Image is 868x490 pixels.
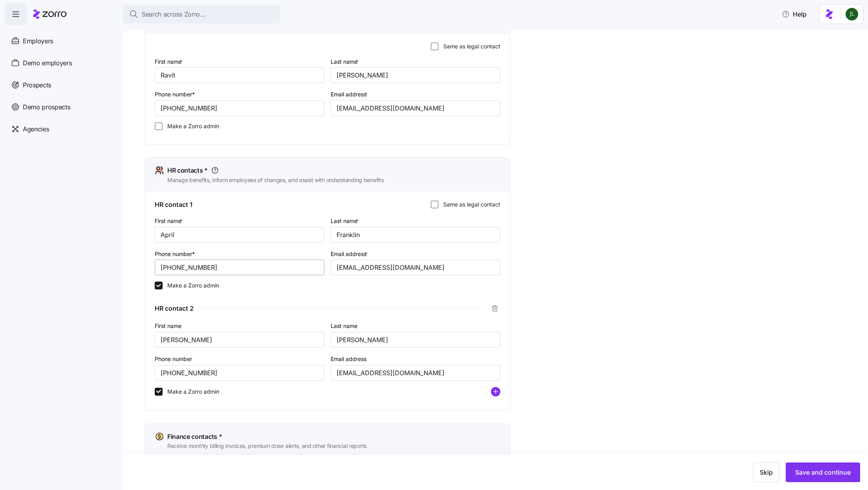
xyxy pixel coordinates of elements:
label: Same as legal contact [439,42,500,50]
button: Skip [753,462,779,482]
label: Email address [331,355,366,363]
a: Employers [5,30,117,52]
label: Same as legal contact [439,201,500,208]
label: Make a Zorro admin [163,122,219,130]
button: Save and continue [786,462,860,482]
label: Last name [331,217,360,225]
label: Email address [331,250,369,258]
span: Search across Zorro... [142,9,205,19]
span: Agencies [23,124,49,134]
input: Type last name [331,67,500,83]
button: Search across Zorro... [123,5,280,24]
input: Type first name [155,227,324,243]
label: Phone number* [155,90,195,99]
input: Type last name [331,332,500,348]
label: First name [155,57,184,66]
a: Prospects [5,74,117,96]
span: Finance contacts * [167,432,222,442]
label: Make a Zorro admin [163,282,219,289]
span: Help [782,9,807,19]
span: Employers [23,36,53,46]
span: Save and continue [795,468,851,477]
input: Type email address [331,365,500,381]
label: Email address [331,90,369,99]
svg: add icon [491,387,500,396]
input: (212) 456-7890 [155,100,324,116]
a: Demo employers [5,52,117,74]
input: Type email address [331,260,500,275]
span: HR contact 1 [155,200,192,210]
input: Type first name [155,332,324,348]
span: HR contacts * [167,166,208,175]
input: Type email address [331,100,500,116]
label: Make a Zorro admin [163,388,219,396]
button: Help [775,6,813,22]
input: (212) 456-7890 [155,260,324,275]
label: First name [155,217,184,225]
input: Type first name [155,67,324,83]
span: Skip [760,468,773,477]
label: Phone number* [155,250,195,258]
input: (212) 456-7890 [155,365,324,381]
label: Last name [331,57,360,66]
span: Demo prospects [23,102,70,112]
label: Phone number [155,355,192,363]
img: d9b9d5af0451fe2f8c405234d2cf2198 [846,8,858,20]
a: Demo prospects [5,96,117,118]
span: HR contact 2 [155,304,194,313]
label: First name [155,322,181,330]
input: Type last name [331,227,500,243]
span: Demo employers [23,58,72,68]
span: Manage benefits, inform employees of changes, and assist with understanding benefits [167,176,383,184]
a: Agencies [5,118,117,140]
span: Receive monthly billing invoices, premium draw alerts, and other financial reports [167,442,366,450]
span: Prospects [23,80,51,90]
label: Last name [331,322,357,330]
